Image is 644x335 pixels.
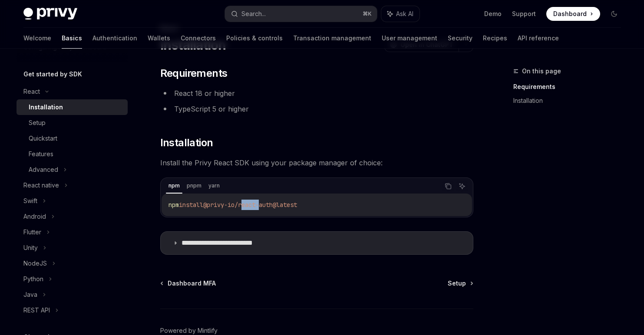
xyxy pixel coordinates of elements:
li: TypeScript 5 or higher [160,103,473,115]
a: Welcome [23,28,51,49]
h5: Get started by SDK [23,69,82,79]
a: Recipes [483,28,507,49]
a: Transaction management [293,28,371,49]
div: Android [23,211,46,222]
span: Install the Privy React SDK using your package manager of choice: [160,157,473,169]
img: dark logo [23,8,77,20]
div: Java [23,289,37,300]
a: Security [448,28,472,49]
button: Ask AI [456,181,468,192]
span: install [179,201,203,209]
span: Ask AI [396,10,413,18]
a: Installation [17,99,128,115]
div: React [23,86,40,97]
a: Requirements [513,80,628,94]
span: npm [168,201,179,209]
a: Installation [513,94,628,108]
li: React 18 or higher [160,87,473,99]
span: Installation [160,136,213,150]
div: Quickstart [29,133,57,144]
span: Setup [448,279,466,288]
div: pnpm [184,181,204,191]
div: REST API [23,305,50,315]
button: Copy the contents from the code block [443,181,454,192]
a: Authentication [92,28,137,49]
a: Setup [448,279,472,288]
div: Unity [23,243,38,253]
a: Setup [17,115,128,131]
span: @privy-io/react-auth@latest [203,201,297,209]
a: API reference [518,28,559,49]
a: Features [17,146,128,162]
a: Quickstart [17,131,128,146]
div: npm [166,181,182,191]
div: Search... [241,9,266,19]
a: Dashboard MFA [161,279,216,288]
span: On this page [522,66,561,76]
div: React native [23,180,59,190]
div: Features [29,149,53,159]
a: Dashboard [546,7,600,21]
a: Connectors [181,28,216,49]
button: Ask AI [381,6,419,22]
a: Support [512,10,536,18]
div: Advanced [29,164,58,175]
div: NodeJS [23,258,47,269]
a: User management [382,28,437,49]
button: Search...⌘K [225,6,377,22]
a: Basics [62,28,82,49]
span: ⌘ K [363,10,372,17]
a: Demo [484,10,502,18]
div: Flutter [23,227,41,237]
div: Setup [29,118,46,128]
div: Installation [29,102,63,112]
div: yarn [206,181,222,191]
a: Policies & controls [226,28,283,49]
span: Dashboard MFA [168,279,216,288]
div: Swift [23,196,37,206]
button: Toggle dark mode [607,7,621,21]
a: Wallets [148,28,170,49]
span: Dashboard [553,10,587,18]
a: Powered by Mintlify [160,326,218,335]
div: Python [23,274,43,284]
span: Requirements [160,66,228,80]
